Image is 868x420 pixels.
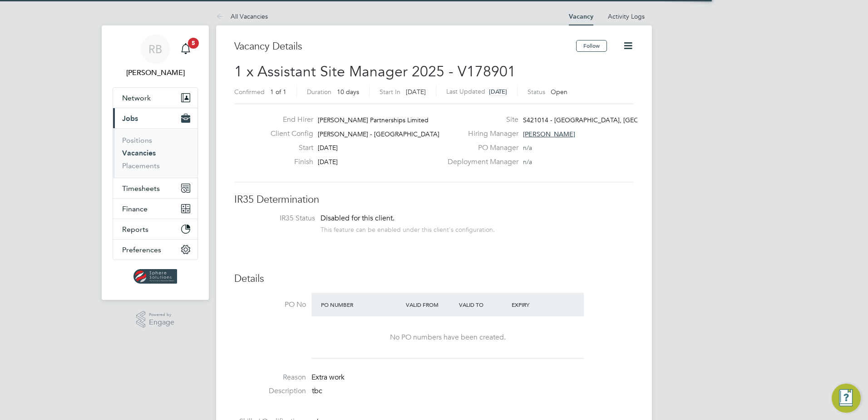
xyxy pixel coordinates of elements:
[113,35,198,78] a: RB[PERSON_NAME]
[263,129,313,139] label: Client Config
[113,88,197,108] button: Network
[122,94,151,102] span: Network
[133,269,178,284] img: spheresolutions-logo-retina.png
[569,13,593,20] a: Vacancy
[380,88,400,96] label: Start In
[122,114,138,123] span: Jobs
[321,223,495,234] div: This feature can be enabled under this client's configuration.
[243,214,315,223] label: IR35 Status
[234,40,576,53] h3: Vacancy Details
[523,158,532,166] span: n/a
[216,12,268,20] a: All Vacancies
[234,272,634,285] h3: Details
[122,245,161,254] span: Preferences
[148,43,162,55] span: RB
[113,67,198,78] span: Rob Bennett
[318,158,338,166] span: [DATE]
[321,214,395,223] span: Disabled for this client.
[523,144,532,152] span: n/a
[149,319,174,326] span: Engage
[122,225,148,234] span: Reports
[122,136,152,145] a: Positions
[442,143,518,153] label: PO Manager
[528,88,545,96] label: Status
[523,116,689,124] span: S421014 - [GEOGRAPHIC_DATA], [GEOGRAPHIC_DATA]
[311,373,345,382] span: Extra work
[234,386,306,396] label: Description
[113,178,197,198] button: Timesheets
[406,88,426,96] span: [DATE]
[136,311,175,328] a: Powered byEngage
[113,108,197,128] button: Jobs
[263,115,313,125] label: End Hirer
[263,143,313,153] label: Start
[442,157,518,167] label: Deployment Manager
[489,88,507,95] span: [DATE]
[312,386,634,396] p: tbc
[270,88,286,96] span: 1 of 1
[263,157,313,167] label: Finish
[321,333,575,342] div: No PO numbers have been created.
[234,300,306,310] label: PO No
[832,384,861,413] button: Engage Resource Center
[188,38,199,49] span: 5
[102,25,209,300] nav: Main navigation
[113,269,198,284] a: Go to home page
[404,296,457,313] div: Valid From
[234,373,306,382] label: Reason
[234,193,634,206] h3: IR35 Determination
[122,184,160,193] span: Timesheets
[318,116,429,124] span: [PERSON_NAME] Partnerships Limited
[457,296,510,313] div: Valid To
[122,149,156,157] a: Vacancies
[318,144,338,152] span: [DATE]
[113,199,197,219] button: Finance
[113,219,197,239] button: Reports
[446,87,485,95] label: Last Updated
[509,296,562,313] div: Expiry
[319,296,404,313] div: PO Number
[337,88,359,96] span: 10 days
[442,115,518,125] label: Site
[523,130,575,138] span: [PERSON_NAME]
[122,161,160,170] a: Placements
[318,130,439,138] span: [PERSON_NAME] - [GEOGRAPHIC_DATA]
[307,88,331,96] label: Duration
[149,311,174,319] span: Powered by
[234,88,265,96] label: Confirmed
[113,240,197,260] button: Preferences
[113,128,197,178] div: Jobs
[177,35,195,64] a: 5
[576,40,607,52] button: Follow
[234,63,516,80] span: 1 x Assistant Site Manager 2025 - V178901
[442,129,518,139] label: Hiring Manager
[608,12,645,20] a: Activity Logs
[122,205,148,213] span: Finance
[551,88,567,96] span: Open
